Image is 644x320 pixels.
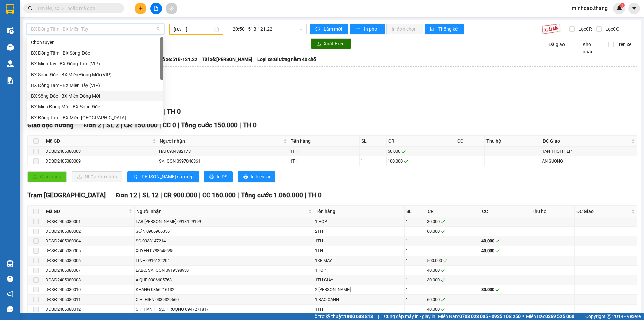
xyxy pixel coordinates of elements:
[121,121,122,129] span: |
[31,24,160,34] span: BX Đồng Tâm - BX Miền Tây
[405,206,426,217] th: SL
[543,137,630,145] span: ĐC Giao
[495,249,500,253] span: check
[485,136,541,147] th: Thu hộ
[361,158,385,165] div: 1
[44,227,135,236] td: DĐSĐ2405080002
[27,80,163,91] div: BX Đồng Tâm - BX Miền Tây (VIP)
[204,171,233,182] button: printerIn DS
[427,257,479,264] div: 500.000
[455,136,485,147] th: CC
[542,158,636,165] div: AN SUONG
[441,278,445,282] span: check
[31,39,159,46] div: Chọn tuyến
[116,191,137,199] span: Đơn 12
[136,306,313,313] div: CHỊ HẠNH..RẠCH RUỘNG 0947271817
[406,228,425,235] div: 1
[311,313,373,320] span: Hỗ trợ kỹ thuật:
[603,25,620,33] span: Lọc CC
[526,313,574,320] span: Miền Bắc
[45,306,133,313] div: DĐSĐ2405080012
[361,148,385,155] div: 1
[46,137,151,145] span: Mã GD
[607,314,611,319] span: copyright
[530,206,575,217] th: Thu hộ
[237,191,239,199] span: |
[136,277,313,283] div: A QUE 0906605763
[45,267,133,274] div: DĐSĐ2405080007
[378,313,379,320] span: |
[344,314,373,319] strong: 1900 633 818
[7,60,14,67] img: warehouse-icon
[238,171,275,182] button: printerIn biên lai
[84,121,102,129] span: Đơn 2
[202,191,236,199] span: CC 160.000
[251,173,270,180] span: In biên lai
[138,6,143,11] span: plus
[45,238,133,244] div: DĐSĐ2405080004
[45,148,157,155] div: DĐSĐ2405080003
[27,101,163,112] div: BX Miền Đông Mới - BX Sông Đốc
[44,236,135,246] td: DĐSĐ2405080004
[44,275,135,285] td: DĐSĐ2405080008
[425,24,464,34] button: bar-chartThống kê
[27,171,67,182] button: uploadGiao hàng
[315,277,403,283] div: 1TH GIAY
[481,238,529,244] div: 40.000
[426,206,480,217] th: CR
[27,191,106,199] span: Trạm [GEOGRAPHIC_DATA]
[31,82,159,89] div: BX Đồng Tâm - BX Miền Tây (VIP)
[140,173,194,180] span: [PERSON_NAME] sắp xếp
[217,173,227,180] span: In DS
[45,158,157,165] div: DĐSĐ2405080009
[387,136,455,147] th: CR
[209,174,214,180] span: printer
[579,313,580,320] span: |
[7,291,13,297] span: notification
[142,191,159,199] span: SL 12
[139,191,141,199] span: |
[481,286,529,293] div: 80.000
[44,305,135,314] td: DĐSĐ2405080012
[628,3,640,14] button: caret-down
[360,136,387,147] th: SL
[31,92,159,100] div: BX Sông Đốc - BX Miền Đông Mới
[459,314,521,319] strong: 0708 023 035 - 0935 103 250
[136,238,313,244] div: SG 0938147214
[7,260,14,267] img: warehouse-icon
[135,3,146,14] button: plus
[316,41,321,47] span: download
[290,158,358,165] div: 1TH
[427,296,479,303] div: 60.000
[495,288,500,292] span: check
[72,171,122,182] button: downloadNhập kho nhận
[163,121,176,129] span: CC 0
[154,6,158,11] span: file-add
[350,24,385,34] button: printerIn phơi
[7,27,14,34] img: warehouse-icon
[27,121,74,129] span: Giao dọc đường
[164,191,197,199] span: CR 900.000
[441,298,445,302] span: check
[160,191,162,199] span: |
[404,159,408,164] span: check
[314,206,404,217] th: Tên hàng
[406,286,425,293] div: 1
[233,24,303,34] span: 20:50 - 51B-121.22
[441,268,445,273] span: check
[45,286,133,293] div: DĐSĐ2405080010
[289,136,360,147] th: Tên hàng
[28,6,33,11] span: search
[174,26,213,33] input: 08/05/2024
[45,257,133,264] div: DĐSĐ2405080006
[427,306,479,313] div: 40.000
[315,296,403,303] div: 1 BAO XANH
[37,5,116,12] input: Tìm tên, số ĐT hoặc mã đơn
[430,27,436,32] span: bar-chart
[545,314,574,319] strong: 0369 525 060
[616,5,622,11] img: icon-new-feature
[44,217,135,227] td: DĐSĐ2405080001
[45,228,133,235] div: DĐSĐ2405080002
[44,295,135,305] td: DĐSĐ2405080011
[136,286,313,293] div: KHANG 0366216132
